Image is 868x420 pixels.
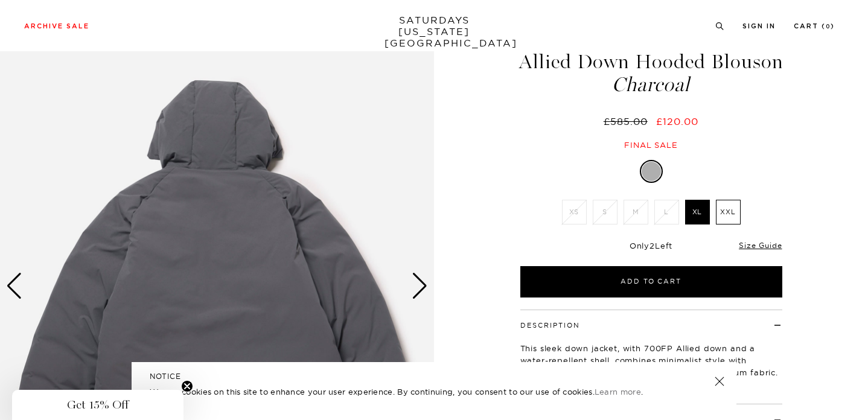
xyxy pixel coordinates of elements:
h5: NOTICE [150,371,718,382]
div: Final sale [519,140,784,150]
p: We use cookies on this site to enhance your user experience. By continuing, you consent to our us... [150,386,675,398]
span: Charcoal [519,75,784,95]
del: £585.00 [604,115,653,127]
div: Previous slide [6,273,22,299]
a: Archive Sale [24,23,89,30]
a: SATURDAYS[US_STATE][GEOGRAPHIC_DATA] [385,14,484,49]
label: XL [685,200,710,224]
div: Only Left [520,241,782,251]
div: Next slide [412,273,428,299]
a: Cart (0) [794,23,835,30]
button: Description [520,322,580,329]
span: £120.00 [656,115,698,127]
span: 2 [649,241,655,250]
span: Get 15% Off [67,398,129,412]
button: Add to Cart [520,266,782,297]
small: 0 [826,24,831,30]
a: Learn more [595,387,641,396]
a: Size Guide [739,241,782,250]
a: Sign In [742,23,776,30]
h1: Allied Down Hooded Blouson [519,52,784,95]
p: This sleek down jacket, with 700FP Allied down and a water-repellent shell, combines minimalist s... [520,342,782,390]
label: XXL [716,200,741,224]
button: Close teaser [181,380,193,392]
div: Get 15% OffClose teaser [12,390,183,420]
